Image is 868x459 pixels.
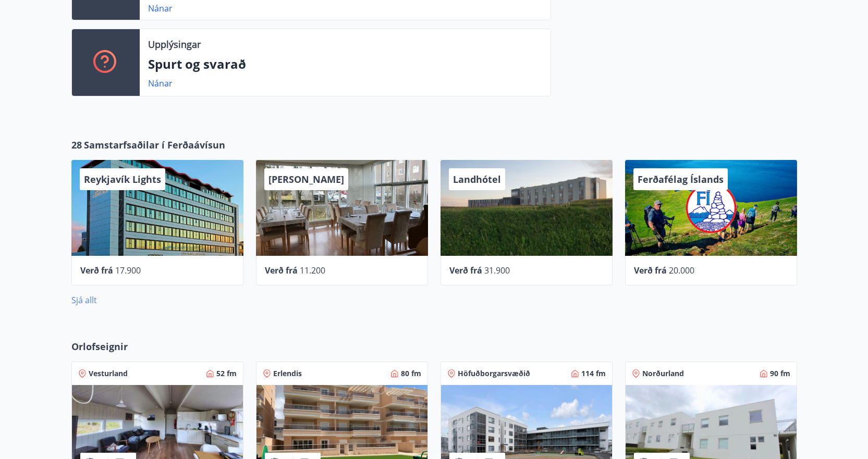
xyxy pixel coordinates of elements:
[89,368,128,379] span: Vesturland
[458,368,530,379] span: Höfuðborgarsvæðið
[216,368,237,379] span: 52 fm
[634,265,667,276] span: Verð frá
[71,340,128,353] span: Orlofseignir
[770,368,790,379] span: 90 fm
[268,173,344,185] span: [PERSON_NAME]
[84,138,225,152] span: Samstarfsaðilar í Ferðaávísun
[148,3,173,14] a: Nánar
[71,138,82,152] span: 28
[449,265,482,276] span: Verð frá
[669,265,694,276] span: 20.000
[265,265,298,276] span: Verð frá
[638,173,724,185] span: Ferðafélag Íslands
[148,55,542,73] p: Spurt og svarað
[581,368,606,379] span: 114 fm
[300,265,325,276] span: 11.200
[484,265,510,276] span: 31.900
[115,265,141,276] span: 17.900
[71,294,97,306] a: Sjá allt
[80,265,113,276] span: Verð frá
[84,173,161,185] span: Reykjavík Lights
[148,38,201,51] p: Upplýsingar
[148,78,173,89] a: Nánar
[401,368,421,379] span: 80 fm
[453,173,501,185] span: Landhótel
[273,368,302,379] span: Erlendis
[642,368,684,379] span: Norðurland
